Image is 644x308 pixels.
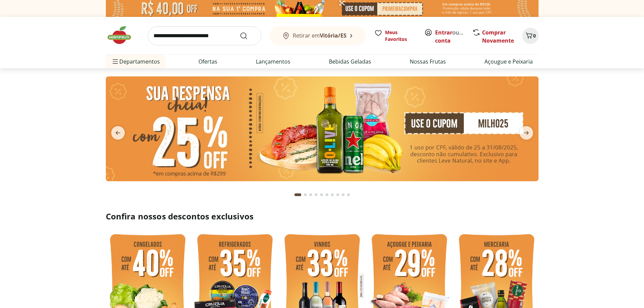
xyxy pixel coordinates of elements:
a: Açougue e Peixaria [484,57,533,66]
button: Current page from fs-carousel [293,187,303,203]
input: search [148,26,261,45]
a: Meus Favoritos [374,29,416,43]
button: next [514,126,539,140]
a: Bebidas Geladas [329,57,371,66]
span: Meus Favoritos [385,29,416,43]
button: Go to page 8 from fs-carousel [335,187,340,203]
button: Go to page 9 from fs-carousel [340,187,346,203]
button: previous [106,126,130,140]
a: Ofertas [198,57,217,66]
button: Retirar emVitória/ES [269,26,366,45]
span: ou [435,28,465,45]
button: Menu [111,53,119,70]
button: Submit Search [240,32,256,40]
button: Go to page 4 from fs-carousel [313,187,319,203]
button: Go to page 2 from fs-carousel [303,187,308,203]
span: Retirar em [293,32,347,39]
a: Nossas Frutas [410,57,446,66]
span: Departamentos [111,53,160,70]
button: Go to page 3 from fs-carousel [308,187,313,203]
b: Vitória/ES [320,32,347,39]
a: Comprar Novamente [482,29,514,44]
button: Go to page 6 from fs-carousel [324,187,330,203]
button: Go to page 5 from fs-carousel [319,187,324,203]
h2: Confira nossos descontos exclusivos [106,211,539,222]
img: cupom [106,76,539,181]
a: Lançamentos [256,57,290,66]
img: Hortifruti [106,25,140,45]
button: Go to page 10 from fs-carousel [346,187,351,203]
span: 0 [533,32,536,39]
a: Criar conta [435,29,472,44]
a: Entrar [435,29,452,36]
button: Carrinho [522,28,539,44]
button: Go to page 7 from fs-carousel [330,187,335,203]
